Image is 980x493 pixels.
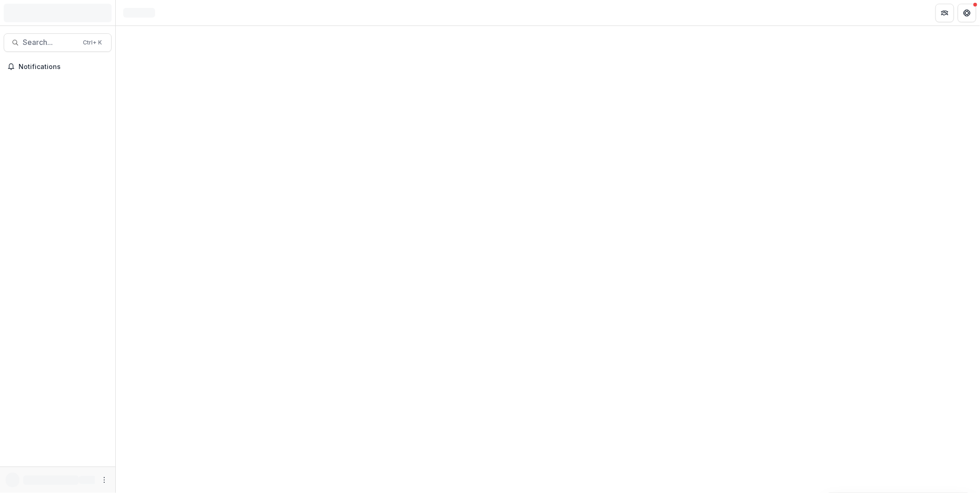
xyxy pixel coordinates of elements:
[4,59,112,74] button: Notifications
[119,6,159,19] nav: breadcrumb
[958,4,976,22] button: Get Help
[99,474,110,486] button: More
[4,33,112,52] button: Search...
[23,38,77,47] span: Search...
[81,38,104,48] div: Ctrl + K
[936,4,954,22] button: Partners
[19,63,108,71] span: Notifications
